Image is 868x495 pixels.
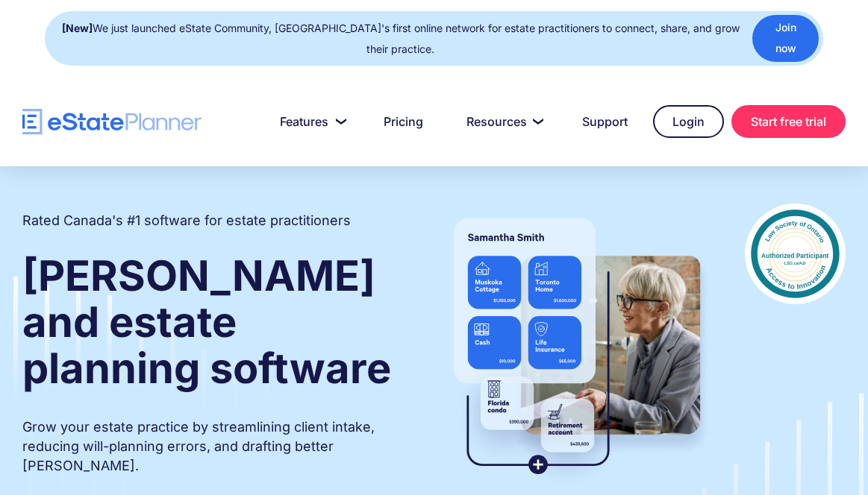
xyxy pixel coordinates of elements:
[564,107,646,136] a: Support
[653,105,724,138] a: Login
[752,15,819,62] a: Join now
[62,22,93,34] strong: [New]
[22,250,391,394] strong: [PERSON_NAME] and estate planning software
[366,107,441,136] a: Pricing
[22,109,202,135] a: home
[22,417,409,476] p: Grow your estate practice by streamlining client intake, reducing will-planning errors, and draft...
[262,107,358,136] a: Features
[60,18,741,60] div: We just launched eState Community, [GEOGRAPHIC_DATA]'s first online network for estate practition...
[439,204,715,490] img: estate planner showing wills to their clients, using eState Planner, a leading estate planning so...
[449,107,557,136] a: Resources
[22,211,351,230] h2: Rated Canada's #1 software for estate practitioners
[731,105,846,138] a: Start free trial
